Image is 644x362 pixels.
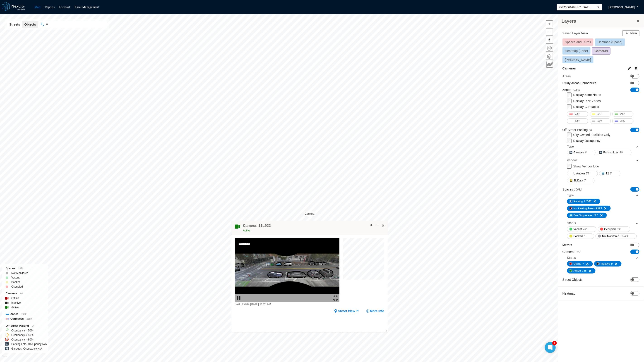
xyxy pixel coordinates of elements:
button: Not Monitored19549 [596,233,637,239]
label: Occupancy > 50% [11,333,34,337]
span: Zoom out [546,29,553,35]
button: Cameras [592,47,610,55]
button: 440 [567,118,588,124]
div: Last Update: [DATE] 11:20 AM [235,302,339,307]
button: Home [546,45,553,52]
span: Cameras [595,49,608,53]
a: Map [34,5,40,9]
a: Reports [45,5,55,9]
button: [PERSON_NAME] [562,56,594,63]
span: 735 [583,227,587,231]
label: Cameras [562,250,581,254]
button: Parking11048 [567,199,600,204]
span: 11048 [584,199,591,204]
span: 2109 [27,318,32,320]
label: Street Objects [562,277,583,282]
label: Occupancy < 50% [11,328,34,333]
label: Occupancy > 80% [11,337,34,342]
span: 398 [617,227,621,231]
span: T2 [606,171,609,176]
span: Offline [574,262,581,266]
span: SkiData [574,178,583,183]
button: Spaces and Curbs [562,38,594,46]
img: video [235,238,339,302]
button: Heatmap (Zone) [562,47,591,55]
label: Active [11,305,19,310]
button: New [622,30,639,36]
div: Vendor [567,158,577,162]
div: Status [567,255,576,260]
span: Camera [305,212,315,215]
span: Reset bearing to north [546,37,553,43]
span: 19549 [620,234,628,238]
label: Areas [562,74,571,79]
label: Meters [562,243,572,247]
span: 217 [620,112,625,116]
span: Parking Lots [603,150,619,155]
span: 143 [575,112,579,116]
div: Status [567,220,639,226]
button: More Info [366,309,384,313]
button: select [595,4,602,10]
span: No Parking Areas [574,206,595,211]
div: Double-click to make header text selectable [243,223,271,233]
label: Inactive [11,300,21,305]
span: [PERSON_NAME] [565,58,591,62]
label: Parking Lots, Occupancy N/A [11,342,47,346]
span: 9513 [596,206,602,211]
div: Off-Street Parking [6,324,44,328]
button: Unknown76 [567,171,598,176]
span: 20682 [574,188,582,191]
button: Reset bearing to north [546,37,553,44]
span: 88 [589,129,592,132]
label: Zones [562,88,580,92]
button: Booked0 [567,233,594,239]
span: Inactive [601,262,610,266]
span: [GEOGRAPHIC_DATA][PERSON_NAME] [559,5,593,10]
span: Heatmap (Zone) [565,49,588,53]
span: 80 [620,150,622,155]
div: 1 [552,341,557,345]
button: [PERSON_NAME] [604,3,640,11]
h4: Double-click to make header text selectable [243,223,271,228]
div: Spaces [6,266,44,271]
button: 312 [590,111,611,117]
span: Booked [574,234,583,238]
span: 8 [585,150,587,155]
div: Type [567,143,639,150]
div: Cameras [6,291,44,296]
label: Display Curbfaces [573,105,599,109]
canvas: Map [343,238,387,282]
h3: Layers [562,18,636,24]
span: [PERSON_NAME] [609,5,635,10]
span: Not Monitored [602,234,619,238]
button: T25 [599,171,620,176]
label: Offline [11,296,19,300]
label: Display Occupancy [573,139,601,143]
span: New [630,31,637,36]
button: SkiData7 [567,178,595,183]
span: Unknown [574,171,585,176]
span: 76 [586,171,589,176]
label: Off-Street Parking [562,128,592,132]
span: 0 [584,234,586,238]
span: Spaces and Curbs [565,40,591,44]
button: 475 [612,118,634,124]
span: Heatmap (Space) [598,40,622,44]
span: Active [574,269,581,273]
button: Active155 [567,268,596,274]
label: Garages, Occupancy N/A [11,346,42,351]
div: Type [567,192,639,199]
button: Garages8 [567,150,596,155]
img: expand [333,295,338,301]
label: Saved Layer View [562,31,588,36]
span: Bus Stop Areas [574,213,592,218]
span: Streets [9,22,20,27]
a: Mapbox homepage [2,355,7,361]
label: Occupied [11,284,23,289]
label: Show Vendor logo [573,164,599,168]
a: Forecast [59,5,70,9]
span: Zoom in [546,21,553,27]
button: Vacant735 [567,226,596,232]
button: 217 [612,111,634,117]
